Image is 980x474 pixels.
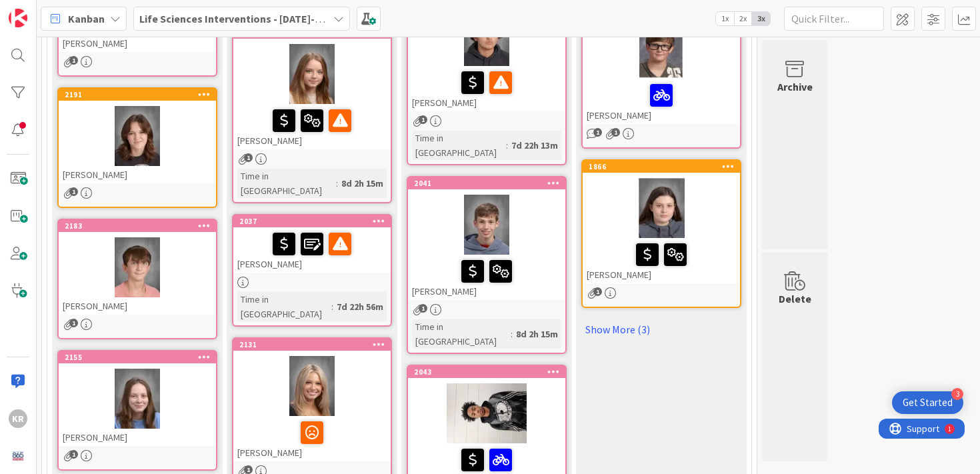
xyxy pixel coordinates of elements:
[414,367,565,377] div: 2043
[239,217,391,226] div: 2037
[59,89,216,101] div: 2191
[408,177,565,189] div: 2041
[233,339,391,461] div: 2131[PERSON_NAME]
[59,89,216,183] div: 2191[PERSON_NAME]
[408,255,565,300] div: [PERSON_NAME]
[583,79,740,124] div: [PERSON_NAME]
[593,287,602,296] span: 1
[583,161,740,173] div: 1866
[9,447,27,465] img: avatar
[589,162,740,171] div: 1866
[69,5,73,16] div: 1
[28,2,61,18] span: Support
[716,12,734,25] span: 1x
[583,1,740,124] div: [PERSON_NAME]
[69,187,78,196] span: 1
[583,161,740,283] div: 1866[PERSON_NAME]
[734,12,752,25] span: 2x
[59,429,216,446] div: [PERSON_NAME]
[583,238,740,283] div: [PERSON_NAME]
[408,66,565,111] div: [PERSON_NAME]
[239,340,391,349] div: 2131
[892,391,963,414] div: Open Get Started checklist, remaining modules: 3
[336,176,338,191] span: :
[331,299,333,314] span: :
[419,304,427,313] span: 1
[611,128,620,137] span: 1
[65,90,216,99] div: 2191
[593,128,602,137] span: 1
[233,215,391,273] div: 2037[PERSON_NAME]
[139,12,346,25] b: Life Sciences Interventions - [DATE]-[DATE]
[513,327,561,341] div: 8d 2h 15m
[784,7,884,31] input: Quick Filter...
[237,169,336,198] div: Time in [GEOGRAPHIC_DATA]
[408,366,565,378] div: 2043
[69,56,78,65] span: 1
[414,179,565,188] div: 2041
[69,450,78,459] span: 1
[65,221,216,231] div: 2183
[419,115,427,124] span: 1
[59,35,216,52] div: [PERSON_NAME]
[506,138,508,153] span: :
[68,11,105,27] span: Kanban
[412,131,506,160] div: Time in [GEOGRAPHIC_DATA]
[233,215,391,227] div: 2037
[903,396,953,409] div: Get Started
[244,153,253,162] span: 1
[59,220,216,315] div: 2183[PERSON_NAME]
[69,319,78,327] span: 1
[233,416,391,461] div: [PERSON_NAME]
[233,104,391,149] div: [PERSON_NAME]
[244,465,253,474] span: 1
[333,299,387,314] div: 7d 22h 56m
[237,292,331,321] div: Time in [GEOGRAPHIC_DATA]
[59,297,216,315] div: [PERSON_NAME]
[752,12,770,25] span: 3x
[9,409,27,428] div: KR
[338,176,387,191] div: 8d 2h 15m
[9,9,27,27] img: Visit kanbanzone.com
[581,319,741,340] a: Show More (3)
[779,291,811,307] div: Delete
[951,388,963,400] div: 3
[65,353,216,362] div: 2155
[508,138,561,153] div: 7d 22h 13m
[233,27,391,149] div: 2045[PERSON_NAME]
[59,351,216,363] div: 2155
[511,327,513,341] span: :
[59,220,216,232] div: 2183
[408,177,565,300] div: 2041[PERSON_NAME]
[412,319,511,349] div: Time in [GEOGRAPHIC_DATA]
[59,166,216,183] div: [PERSON_NAME]
[59,351,216,446] div: 2155[PERSON_NAME]
[233,227,391,273] div: [PERSON_NAME]
[233,339,391,351] div: 2131
[777,79,813,95] div: Archive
